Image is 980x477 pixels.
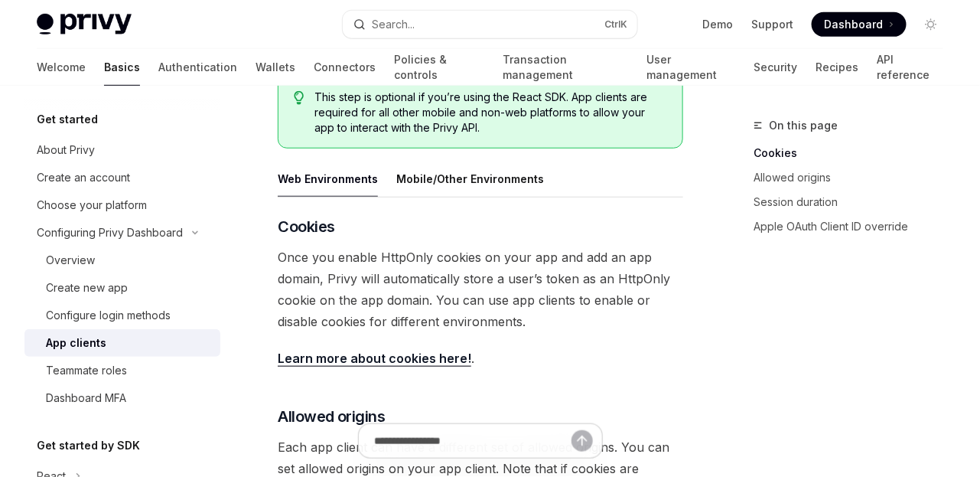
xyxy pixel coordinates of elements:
[37,110,98,129] h5: Get started
[278,247,683,332] span: Once you enable HttpOnly cookies on your app and add an app domain, Privy will automatically stor...
[754,165,956,190] a: Allowed origins
[37,14,132,35] img: light logo
[754,214,956,239] a: Apple OAuth Client ID override
[754,49,798,86] a: Security
[278,406,386,427] span: Allowed origins
[605,18,628,31] span: Ctrl K
[46,251,95,270] div: Overview
[46,361,127,380] div: Teammate roles
[751,17,793,32] a: Support
[754,190,956,214] a: Session duration
[314,90,667,136] span: This step is optional if you’re using the React SDK. App clients are required for all other mobil...
[24,357,220,384] a: Teammate roles
[343,11,637,38] button: Search...CtrlK
[24,136,220,164] a: About Privy
[24,164,220,191] a: Create an account
[24,247,220,274] a: Overview
[104,49,140,86] a: Basics
[571,430,593,452] button: Send message
[754,141,956,165] a: Cookies
[278,161,378,197] button: Web Environments
[37,168,130,187] div: Create an account
[394,49,484,86] a: Policies & controls
[37,436,140,455] h5: Get started by SDK
[294,91,304,105] svg: Tip
[278,216,335,237] span: Cookies
[46,306,171,325] div: Configure login methods
[503,49,628,86] a: Transaction management
[24,274,220,302] a: Create new app
[24,191,220,219] a: Choose your platform
[24,329,220,357] a: App clients
[824,17,883,32] span: Dashboard
[646,49,735,86] a: User management
[46,334,106,352] div: App clients
[37,196,147,214] div: Choose your platform
[769,116,838,135] span: On this page
[877,49,943,86] a: API reference
[158,49,237,86] a: Authentication
[256,49,295,86] a: Wallets
[396,161,544,197] button: Mobile/Other Environments
[278,351,471,367] a: Learn more about cookies here!
[314,49,376,86] a: Connectors
[24,384,220,412] a: Dashboard MFA
[702,17,733,32] a: Demo
[812,12,907,37] a: Dashboard
[278,348,683,369] span: .
[46,279,128,297] div: Create new app
[37,49,86,86] a: Welcome
[37,224,183,242] div: Configuring Privy Dashboard
[816,49,859,86] a: Recipes
[24,302,220,329] a: Configure login methods
[37,141,95,159] div: About Privy
[46,389,126,407] div: Dashboard MFA
[919,12,943,37] button: Toggle dark mode
[372,15,415,34] div: Search...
